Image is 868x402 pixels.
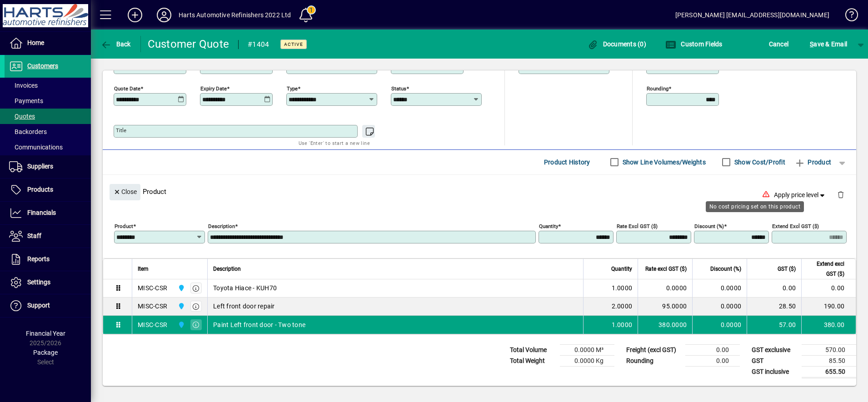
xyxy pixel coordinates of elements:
td: Freight (excl GST) [622,344,685,355]
mat-label: Title [116,127,126,134]
span: Toyota Hiace - KUH70 [213,283,277,293]
div: Product [103,175,856,208]
mat-label: Expiry date [200,85,227,91]
div: Customer Quote [148,37,229,51]
mat-label: Status [391,85,406,91]
td: Rounding [622,355,685,366]
span: Backorders [9,128,47,135]
app-page-header-button: Close [107,187,143,195]
a: Support [5,294,91,317]
div: #1404 [248,37,269,52]
td: 570.00 [802,344,856,355]
button: Back [98,36,133,52]
span: Discount (%) [710,264,741,274]
button: Add [120,7,150,23]
a: Invoices [5,78,91,93]
span: Cancel [769,37,789,51]
span: Left front door repair [213,302,275,311]
span: Payments [9,97,43,104]
button: Profile [150,7,179,23]
td: 0.0000 Kg [560,355,614,366]
app-page-header-button: Delete [830,190,852,199]
td: 0.0000 [692,316,747,334]
td: 0.0000 [692,279,747,298]
span: Home [27,39,44,46]
button: Delete [830,184,852,206]
a: Products [5,179,91,201]
span: Paint Left front door - Two tone [213,320,305,329]
span: Harts Auto Refinishers 2022 Ltd [175,283,186,293]
span: Apply price level [774,190,827,200]
mat-label: Extend excl GST ($) [772,223,819,229]
app-page-header-button: Back [91,36,141,52]
span: 2.0000 [612,302,633,311]
span: Harts Auto Refinishers 2022 Ltd [175,301,186,311]
mat-label: Rate excl GST ($) [617,223,658,229]
td: 0.0000 [692,298,747,316]
span: Financials [27,209,56,216]
mat-label: Discount (%) [694,223,724,229]
span: Quotes [9,113,35,120]
td: 57.00 [747,316,801,334]
mat-label: Rounding [647,85,668,91]
span: Rate excl GST ($) [645,264,687,274]
td: GST [747,355,802,366]
span: Close [113,184,137,199]
span: Products [27,186,53,193]
span: 1.0000 [612,320,633,329]
span: Staff [27,232,41,239]
a: Financials [5,202,91,224]
a: Reports [5,248,91,271]
td: 28.50 [747,298,801,316]
td: 85.50 [802,355,856,366]
button: Close [110,184,140,200]
td: GST exclusive [747,344,802,355]
button: Product History [540,154,594,170]
span: Package [33,349,58,356]
td: 0.00 [685,344,740,355]
span: Reports [27,255,50,263]
button: Apply price level [770,187,830,203]
label: Show Line Volumes/Weights [621,158,706,167]
div: MISC-CSR [138,320,167,329]
td: 0.00 [747,279,801,298]
div: 380.0000 [644,320,687,329]
td: 380.00 [801,316,856,334]
span: Quantity [611,264,632,274]
label: Show Cost/Profit [733,158,785,167]
a: Home [5,32,91,55]
div: [PERSON_NAME] [EMAIL_ADDRESS][DOMAIN_NAME] [675,8,829,22]
span: Active [284,41,303,47]
span: 1.0000 [612,283,633,293]
td: 0.00 [801,279,856,298]
td: 190.00 [801,298,856,316]
a: Knowledge Base [838,2,857,31]
mat-label: Quantity [539,223,558,229]
div: 0.0000 [644,283,687,293]
button: Save & Email [805,36,852,52]
button: Documents (0) [585,36,649,52]
td: 0.0000 M³ [560,344,614,355]
span: Suppliers [27,163,53,170]
button: Product [790,154,836,170]
mat-label: Quote date [114,85,140,91]
mat-label: Description [208,223,235,229]
span: Customers [27,62,58,69]
span: Item [138,264,149,274]
td: 0.00 [685,355,740,366]
td: Total Weight [505,355,560,366]
span: Support [27,302,50,309]
button: Cancel [767,36,791,52]
span: Custom Fields [665,40,723,48]
span: Documents (0) [587,40,646,48]
span: Settings [27,278,50,286]
div: No cost pricing set on this product [706,201,804,212]
span: Communications [9,144,63,151]
a: Backorders [5,124,91,139]
a: Suppliers [5,155,91,178]
div: MISC-CSR [138,283,167,293]
a: Quotes [5,109,91,124]
td: GST inclusive [747,366,802,377]
span: Financial Year [26,330,65,337]
span: Back [100,40,131,48]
